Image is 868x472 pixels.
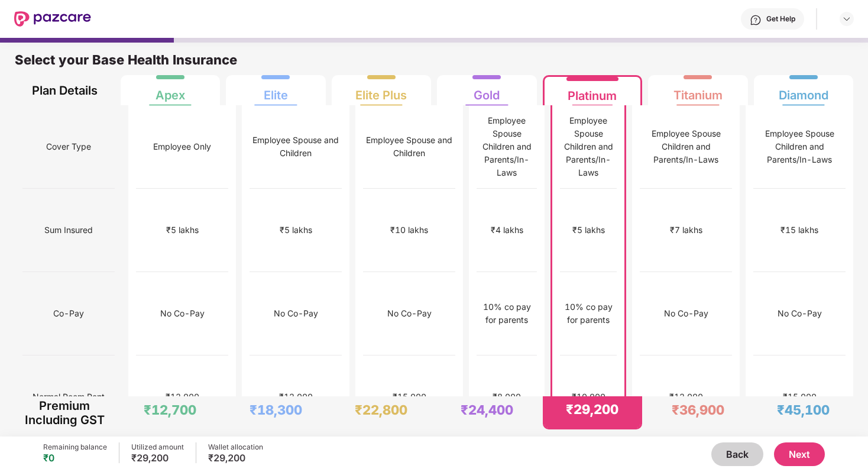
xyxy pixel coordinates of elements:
div: ₹22,800 [355,402,407,418]
div: No Co-Pay [160,307,205,320]
div: ₹29,200 [566,401,618,418]
div: ₹15,000 [393,390,426,403]
div: ₹12,000 [279,390,313,403]
button: Next [774,442,825,466]
div: Wallet allocation [208,442,263,452]
div: Remaining balance [43,442,107,452]
div: ₹36,900 [672,402,724,418]
div: ₹12,000 [669,390,703,403]
div: ₹29,200 [208,452,263,464]
div: ₹29,200 [131,452,184,464]
div: Titanium [673,79,723,102]
div: Employee Only [153,140,211,153]
div: Platinum [568,79,617,103]
button: Back [711,442,763,466]
div: Employee Spouse Children and Parents/In-Laws [560,114,617,179]
span: Normal Room Rent [33,386,105,408]
div: No Co-Pay [274,307,318,320]
img: New Pazcare Logo [14,11,91,27]
div: Employee Spouse and Children [250,134,342,160]
div: 10% co pay for parents [560,300,617,326]
div: ₹12,000 [166,390,199,403]
div: ₹18,300 [250,402,302,418]
div: ₹10 lakhs [390,224,428,237]
div: Select your Base Health Insurance [15,51,853,75]
div: ₹5 lakhs [280,224,312,237]
div: ₹15,000 [783,390,817,403]
div: Diamond [779,79,828,102]
span: Co-Pay [53,302,84,325]
div: ₹5 lakhs [166,224,199,237]
span: Cover Type [46,135,91,158]
div: Premium Including GST [22,396,107,429]
div: Apex [156,79,185,102]
div: Employee Spouse Children and Parents/In-Laws [640,127,732,166]
div: 10% co pay for parents [477,300,537,326]
div: Elite [264,79,288,102]
div: Utilized amount [131,442,184,452]
div: ₹45,100 [777,402,830,418]
div: Plan Details [22,75,107,105]
div: ₹12,700 [144,402,196,418]
div: ₹5 lakhs [572,224,605,237]
div: ₹4 lakhs [491,224,523,237]
div: ₹15 lakhs [780,224,818,237]
div: No Co-Pay [778,307,822,320]
div: Employee Spouse Children and Parents/In-Laws [477,114,537,179]
div: ₹24,400 [461,402,513,418]
div: Gold [474,79,500,102]
div: ₹8,000 [493,390,521,403]
div: ₹0 [43,452,107,464]
div: ₹7 lakhs [670,224,702,237]
img: svg+xml;base64,PHN2ZyBpZD0iRHJvcGRvd24tMzJ4MzIiIHhtbG5zPSJodHRwOi8vd3d3LnczLm9yZy8yMDAwL3N2ZyIgd2... [842,14,851,24]
div: No Co-Pay [387,307,432,320]
img: svg+xml;base64,PHN2ZyBpZD0iSGVscC0zMngzMiIgeG1sbnM9Imh0dHA6Ly93d3cudzMub3JnLzIwMDAvc3ZnIiB3aWR0aD... [750,14,762,26]
div: ₹10,000 [572,390,605,403]
span: Sum Insured [44,219,93,241]
div: No Co-Pay [664,307,708,320]
div: Elite Plus [355,79,407,102]
div: Employee Spouse and Children [363,134,455,160]
div: Get Help [766,14,795,24]
div: Employee Spouse Children and Parents/In-Laws [753,127,846,166]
